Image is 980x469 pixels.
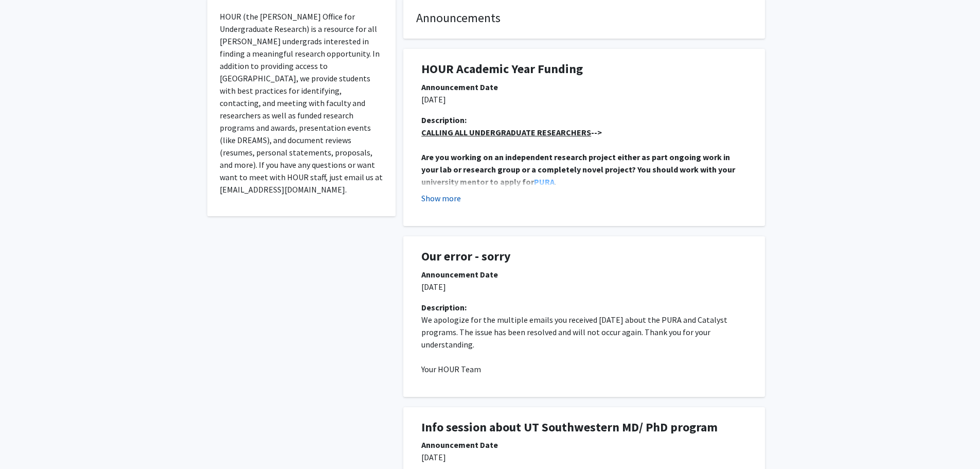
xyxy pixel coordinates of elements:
[416,11,752,26] h4: Announcements
[421,93,747,106] p: [DATE]
[421,114,747,126] div: Description:
[421,127,591,137] u: CALLING ALL UNDERGRADUATE RESEARCHERS
[421,152,737,187] strong: Are you working on an independent research project either as part ongoing work in your lab or res...
[421,420,747,435] h1: Info session about UT Southwestern MD/ PhD program
[421,363,747,375] p: Your HOUR Team
[421,451,747,463] p: [DATE]
[421,301,747,314] div: Description:
[534,177,555,187] a: PURA
[421,81,747,93] div: Announcement Date
[421,314,747,351] p: We apologize for the multiple emails you received [DATE] about the PURA and Catalyst programs. Th...
[421,439,747,451] div: Announcement Date
[421,281,747,293] p: [DATE]
[421,268,747,281] div: Announcement Date
[8,423,44,461] iframe: Chat
[421,62,747,77] h1: HOUR Academic Year Funding
[220,10,384,196] p: HOUR (the [PERSON_NAME] Office for Undergraduate Research) is a resource for all [PERSON_NAME] un...
[421,249,747,264] h1: Our error - sorry
[421,192,461,204] button: Show more
[421,127,602,137] strong: -->
[421,151,747,188] p: .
